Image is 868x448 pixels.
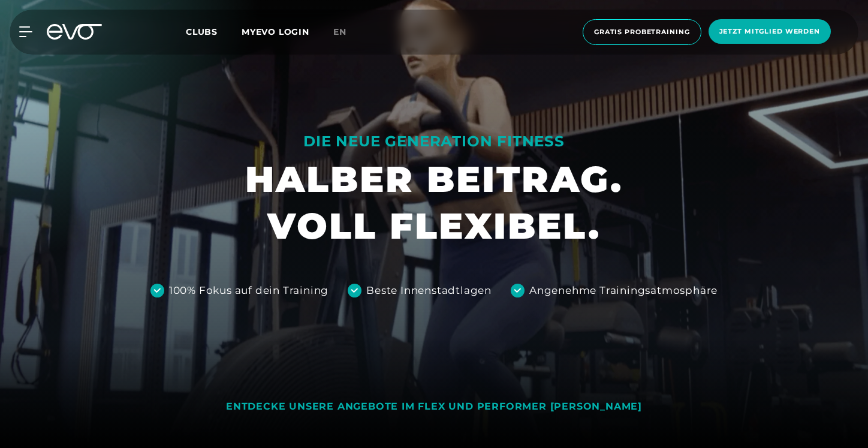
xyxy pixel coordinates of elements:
[529,283,718,299] div: Angenehme Trainingsatmosphäre
[366,283,492,299] div: Beste Innenstadtlagen
[245,156,623,249] h1: HALBER BEITRAG. VOLL FLEXIBEL.
[594,27,690,37] span: Gratis Probetraining
[333,25,361,39] a: en
[186,26,218,37] span: Clubs
[333,26,346,37] span: en
[719,26,820,37] span: Jetzt Mitglied werden
[226,401,642,413] div: ENTDECKE UNSERE ANGEBOTE IM FLEX UND PERFORMER [PERSON_NAME]
[245,132,623,151] div: DIE NEUE GENERATION FITNESS
[705,19,834,45] a: Jetzt Mitglied werden
[579,19,705,45] a: Gratis Probetraining
[186,26,242,37] a: Clubs
[242,26,309,37] a: MYEVO LOGIN
[169,283,328,299] div: 100% Fokus auf dein Training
